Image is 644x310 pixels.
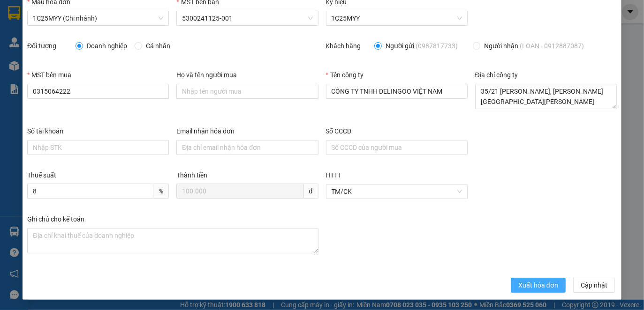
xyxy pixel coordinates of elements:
[326,127,352,135] label: Số CCCD
[518,280,558,290] span: Xuất hóa đơn
[176,171,207,179] label: Thành tiền
[27,228,318,253] textarea: Ghi chú đơn hàng Ghi chú cho kế toán
[83,41,131,51] span: Doanh nghiệp
[27,171,56,179] label: Thuế suất
[153,184,169,199] span: %
[480,41,588,51] span: Người nhận
[27,84,169,99] input: MST bên mua
[27,184,153,199] input: Thuế suất
[573,278,615,293] button: Cập nhật
[27,42,56,50] label: Đối tượng
[382,41,462,51] span: Người gửi
[326,84,468,99] input: Tên công ty
[581,280,607,290] span: Cập nhật
[27,127,63,135] label: Số tài khoản
[176,127,235,135] label: Email nhận hóa đơn
[475,71,518,79] label: Địa chỉ công ty
[176,84,318,99] input: Họ và tên người mua
[475,84,617,109] textarea: Địa chỉ công ty
[332,185,462,199] span: TM/CK
[520,42,584,50] span: (LOAN - 0912887087)
[176,71,237,79] label: Họ và tên người mua
[304,184,318,199] span: đ
[142,41,174,51] span: Cá nhân
[326,42,361,50] label: Khách hàng
[27,71,71,79] label: MST bên mua
[182,11,312,25] span: 5300241125-001
[27,140,169,155] input: Số tài khoản
[416,42,458,50] span: (0987817733)
[326,171,342,179] label: HTTT
[326,71,364,79] label: Tên công ty
[176,140,318,155] input: Email nhận hóa đơn
[332,11,462,25] span: 1C25MYY
[511,278,566,293] button: Xuất hóa đơn
[326,140,468,155] input: Số CCCD
[27,215,84,223] label: Ghi chú cho kế toán
[33,11,163,25] span: 1C25MYY (Chi nhánh)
